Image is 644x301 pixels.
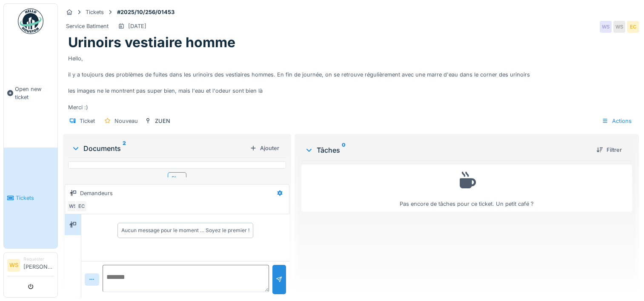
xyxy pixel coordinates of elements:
[114,8,178,16] strong: #2025/10/256/01453
[68,34,235,51] h1: Urinoirs vestiaire homme
[246,142,283,154] div: Ajouter
[80,117,95,125] div: Ticket
[155,117,170,125] div: ZUEN
[15,85,54,101] span: Open new ticket
[4,39,57,148] a: Open new ticket
[128,22,146,30] div: [DATE]
[114,117,138,125] div: Nouveau
[86,8,104,16] div: Tickets
[68,51,634,111] div: Hello, il y a toujours des problèmes de fuites dans les urinoirs des vestiaires hommes. En fin de...
[627,21,639,33] div: EC
[593,144,625,156] div: Filtrer
[7,256,54,276] a: WS Requester[PERSON_NAME]
[72,143,246,153] div: Documents
[16,194,54,202] span: Tickets
[67,200,79,212] div: WS
[18,9,43,34] img: Badge_color-CXgf-gQk.svg
[23,256,54,274] li: [PERSON_NAME]
[168,172,186,185] div: Plus
[598,115,635,127] div: Actions
[23,256,54,262] div: Requester
[305,145,590,155] div: Tâches
[600,21,612,33] div: WS
[613,21,625,33] div: WS
[75,200,87,212] div: EC
[342,145,346,155] sup: 0
[307,168,627,208] div: Pas encore de tâches pour ce ticket. Un petit café ?
[66,22,109,30] div: Service Batiment
[7,259,20,272] li: WS
[4,148,57,248] a: Tickets
[121,227,249,234] div: Aucun message pour le moment … Soyez le premier !
[80,189,113,197] div: Demandeurs
[123,143,126,153] sup: 2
